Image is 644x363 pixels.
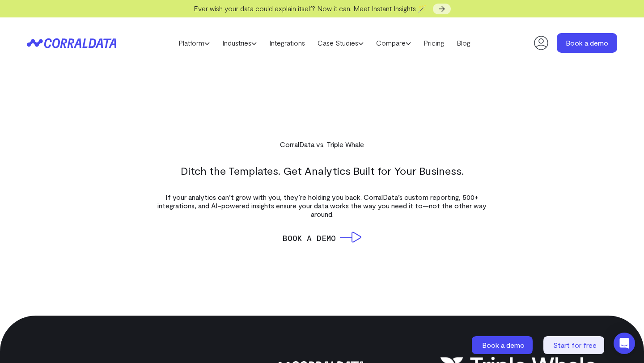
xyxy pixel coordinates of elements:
a: Book a Demo [283,232,361,244]
a: Industries [216,36,263,50]
a: Blog [450,36,477,50]
a: Start for free [543,336,606,354]
span: Book a demo [482,341,525,349]
div: Open Intercom Messenger [614,333,635,354]
p: If your analytics can’t grow with you, they’re holding you back. CorralData’s custom reporting, 5... [148,193,496,218]
a: Compare [370,36,417,50]
a: Book a demo [557,33,617,53]
span: Ever wish your data could explain itself? Now it can. Meet Instant Insights 🪄 [194,4,427,13]
span: Start for free [553,341,597,349]
a: Book a demo [472,336,534,354]
p: CorralData vs. Triple Whale [139,140,505,148]
a: Pricing [417,36,450,50]
a: Case Studies [311,36,370,50]
a: Platform [172,36,216,50]
h1: Ditch the Templates. Get Analytics Built for Your Business. [139,164,505,177]
a: Integrations [263,36,311,50]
